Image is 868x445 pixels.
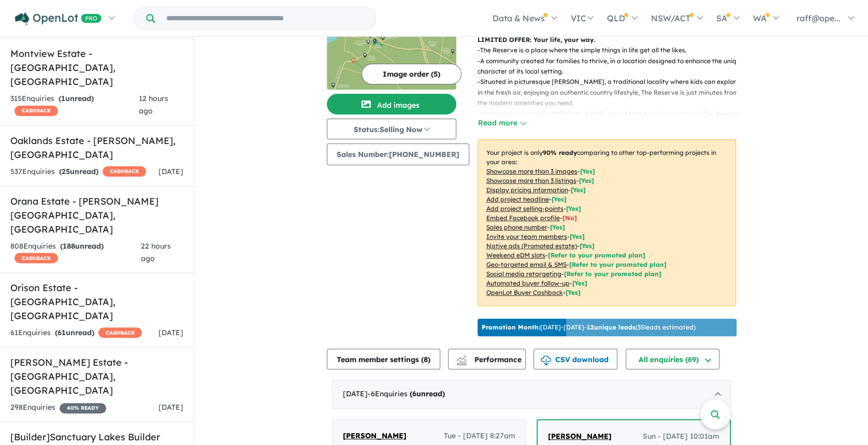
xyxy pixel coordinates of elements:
[59,94,94,103] strong: ( unread)
[448,349,526,369] button: Performance
[343,430,407,442] a: [PERSON_NAME]
[643,430,719,443] span: Sun - [DATE] 10:01am
[486,167,577,175] u: Showcase more than 3 images
[157,7,373,30] input: Try estate name, suburb, builder or developer
[10,47,183,89] h5: Montview Estate - [GEOGRAPHIC_DATA] , [GEOGRAPHIC_DATA]
[486,205,563,212] u: Add project selling-points
[486,242,577,250] u: Native ads (Promoted estate)
[10,355,183,397] h5: [PERSON_NAME] Estate - [GEOGRAPHIC_DATA] , [GEOGRAPHIC_DATA]
[797,13,841,23] span: raff@ope...
[587,323,635,331] b: 12 unique leads
[60,403,106,413] span: 40 % READY
[478,45,744,55] p: - The Reserve is a place where the simple things in life get all the likes.
[482,323,540,331] b: Promotion Month:
[61,94,65,103] span: 1
[10,194,183,236] h5: Orana Estate - [PERSON_NAME][GEOGRAPHIC_DATA] , [GEOGRAPHIC_DATA]
[486,195,549,203] u: Add project headline
[10,281,183,323] h5: Orison Estate - [GEOGRAPHIC_DATA] , [GEOGRAPHIC_DATA]
[10,327,142,339] div: 61 Enquir ies
[478,109,744,140] p: - Envisioned to epitomise [PERSON_NAME] and all that locals love about it, The Reserve will be an...
[486,177,576,184] u: Showcase more than 3 listings
[486,186,568,194] u: Display pricing information
[332,380,731,409] div: [DATE]
[486,223,547,231] u: Sales phone number
[15,12,102,25] img: Openlot PRO Logo White
[327,119,456,139] button: Status:Selling Now
[626,349,719,369] button: All enquiries (69)
[571,186,586,194] span: [ Yes ]
[424,355,428,364] span: 8
[541,355,551,366] img: download icon
[486,251,545,259] u: Weekend eDM slots
[327,143,469,165] button: Sales Number:[PHONE_NUMBER]
[103,166,146,177] span: CASHBACK
[569,261,667,268] span: [Refer to your promoted plan]
[486,289,563,296] u: OpenLot Buyer Cashback
[548,251,645,259] span: [Refer to your promoted plan]
[572,279,587,287] span: [Yes]
[564,270,661,278] span: [Refer to your promoted plan]
[327,349,440,369] button: Team member settings (8)
[361,64,461,84] button: Image order (5)
[10,134,183,162] h5: Oaklands Estate - [PERSON_NAME] , [GEOGRAPHIC_DATA]
[478,139,736,306] p: Your project is only comparing to other top-performing projects in your area: - - - - - - - - - -...
[566,289,581,296] span: [Yes]
[57,328,66,337] span: 61
[486,233,567,240] u: Invite your team members
[486,279,570,287] u: Automated buyer follow-up
[486,261,567,268] u: Geo-targeted email & SMS
[570,233,585,240] span: [ Yes ]
[410,389,445,398] strong: ( unread)
[10,166,146,178] div: 537 Enquir ies
[10,93,139,118] div: 315 Enquir ies
[548,432,612,441] span: [PERSON_NAME]
[55,328,94,337] strong: ( unread)
[580,167,595,175] span: [ Yes ]
[580,242,595,250] span: [Yes]
[327,12,456,90] img: The Reserve - Drouin
[486,270,561,278] u: Social media retargeting
[60,241,104,251] strong: ( unread)
[158,403,183,412] span: [DATE]
[478,35,736,45] p: LIMITED OFFER: Your life, your way.
[486,214,560,222] u: Embed Facebook profile
[10,401,106,414] div: 298 Enquir ies
[552,195,567,203] span: [ Yes ]
[562,214,577,222] span: [ No ]
[343,431,407,440] span: [PERSON_NAME]
[566,205,581,212] span: [ Yes ]
[59,167,98,176] strong: ( unread)
[543,149,577,156] b: 90 % ready
[15,106,58,116] span: CASHBACK
[10,240,141,265] div: 808 Enquir ies
[327,94,456,114] button: Add images
[456,358,467,365] img: bar-chart.svg
[139,94,168,116] span: 12 hours ago
[478,77,744,108] p: - Situated in picturesque [PERSON_NAME], a traditional locality where kids can explore in the fre...
[62,167,70,176] span: 25
[550,223,565,231] span: [ Yes ]
[141,241,171,263] span: 22 hours ago
[368,389,445,398] span: - 6 Enquir ies
[478,56,744,77] p: - A community created for families to thrive, in a location designed to enhance the unique charac...
[482,323,696,332] p: [DATE] - [DATE] - ( 35 leads estimated)
[63,241,75,251] span: 188
[478,117,526,129] button: Read more
[10,430,183,444] h5: [Builder] Sanctuary Lakes Builder
[444,430,515,442] span: Tue - [DATE] 8:27am
[533,349,617,369] button: CSV download
[15,253,58,263] span: CASHBACK
[456,355,466,361] img: line-chart.svg
[458,355,522,364] span: Performance
[98,327,142,338] span: CASHBACK
[579,177,594,184] span: [ Yes ]
[412,389,416,398] span: 6
[158,167,183,176] span: [DATE]
[548,430,612,443] a: [PERSON_NAME]
[158,328,183,337] span: [DATE]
